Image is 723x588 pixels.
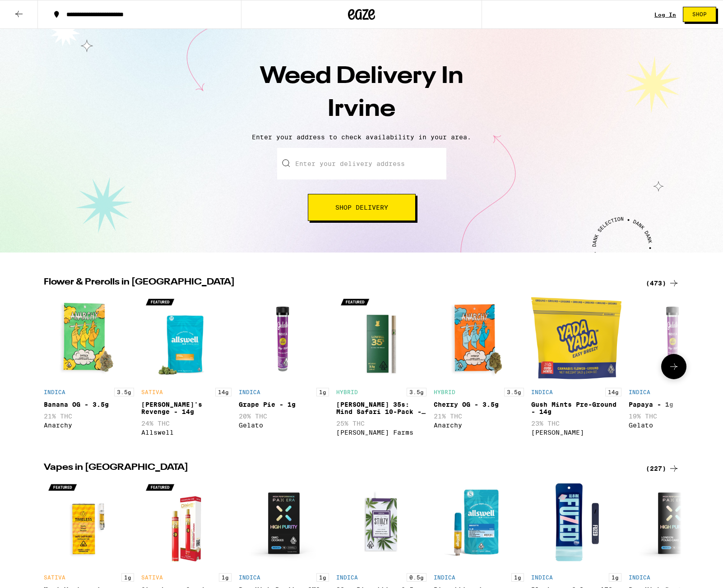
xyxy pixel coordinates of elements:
p: 21% THC [44,413,134,420]
div: Open page for Banana OG - 3.5g from Anarchy [44,293,134,441]
span: Irvine [328,98,395,121]
div: Gush Mints Pre-Ground - 14g [531,401,621,415]
p: 1g [511,573,524,582]
div: Open page for Grape Pie - 1g from Gelato [239,293,329,441]
div: Gelato [239,422,329,429]
p: 3.5g [504,388,524,396]
div: Anarchy [434,422,524,429]
div: [PERSON_NAME] Farms [336,429,426,436]
img: PAX - Pax High Purity: GMO Cookies - 1g [239,478,329,569]
input: Enter your delivery address [277,148,446,179]
img: Gelato - Grape Pie - 1g [239,293,329,383]
p: 1g [316,388,329,396]
p: 21% THC [434,413,524,420]
span: Shop Delivery [335,204,388,211]
img: PAX - Pax High Purity: London Pound Cake - 1g [629,478,719,569]
div: Cherry OG - 3.5g [434,401,524,408]
div: Allswell [141,429,232,436]
p: HYBRID [434,389,455,395]
p: INDICA [629,389,650,395]
div: [PERSON_NAME] 35s: Mind Safari 10-Pack - 3.5g [336,401,426,415]
img: Allswell - Biscotti - 1g [434,478,524,569]
div: Gelato [629,422,719,429]
p: HYBRID [336,389,358,395]
img: Gelato - Papaya - 1g [629,293,719,383]
div: [PERSON_NAME]'s Revenge - 14g [141,401,232,415]
p: INDICA [434,574,455,580]
div: Log In [654,12,676,18]
h2: Vapes in [GEOGRAPHIC_DATA] [44,463,635,474]
span: Shop [692,12,707,17]
p: 25% THC [336,420,426,427]
div: Banana OG - 3.5g [44,401,134,408]
div: Papaya - 1g [629,401,719,408]
div: Open page for Gush Mints Pre-Ground - 14g from Yada Yada [531,293,621,441]
img: Allswell - Jack's Revenge - 14g [141,293,232,383]
div: Open page for Lowell 35s: Mind Safari 10-Pack - 3.5g from Lowell Farms [336,293,426,441]
img: Anarchy - Banana OG - 3.5g [44,293,134,383]
p: 1g [121,573,134,582]
p: 23% THC [531,420,621,427]
p: 3.5g [114,388,134,396]
img: STIIIZY - OG - Biscotti - 0.5g [336,478,426,569]
div: Open page for Jack's Revenge - 14g from Allswell [141,293,232,441]
div: Anarchy [44,422,134,429]
p: 3.5g [407,388,426,396]
img: Lowell Farms - Lowell 35s: Mind Safari 10-Pack - 3.5g [336,293,426,383]
p: 14g [605,388,621,396]
img: DIME - Strawberry Cough Signature AIO - 1g [141,478,232,569]
a: (473) [646,278,679,289]
p: 1g [219,573,232,582]
p: Enter your address to check availability in your area. [9,133,714,141]
p: SATIVA [44,574,65,580]
p: INDICA [239,389,260,395]
div: Open page for Papaya - 1g from Gelato [629,293,719,441]
button: Shop Delivery [308,194,416,221]
p: 19% THC [629,413,719,420]
div: Open page for Cherry OG - 3.5g from Anarchy [434,293,524,441]
p: SATIVA [141,389,163,395]
a: (227) [646,463,679,474]
h2: Flower & Prerolls in [GEOGRAPHIC_DATA] [44,278,635,289]
p: INDICA [531,389,553,395]
p: 1g [316,573,329,582]
img: Timeless - Maui Wowie - 1g [44,478,134,569]
p: 1g [609,573,621,582]
p: 20% THC [239,413,329,420]
p: INDICA [239,574,260,580]
p: INDICA [336,574,358,580]
img: Fuzed - Blueberry Galaxy AIO - 1g [531,478,621,569]
p: SATIVA [141,574,163,580]
div: Grape Pie - 1g [239,401,329,408]
p: INDICA [531,574,553,580]
img: Yada Yada - Gush Mints Pre-Ground - 14g [531,293,621,383]
p: 14g [215,388,232,396]
p: 0.5g [407,573,426,582]
p: INDICA [629,574,650,580]
img: Anarchy - Cherry OG - 3.5g [434,293,524,383]
p: INDICA [44,389,65,395]
p: 24% THC [141,420,232,427]
div: [PERSON_NAME] [531,429,621,436]
button: Shop [683,7,716,22]
h1: Weed Delivery In [204,60,519,126]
